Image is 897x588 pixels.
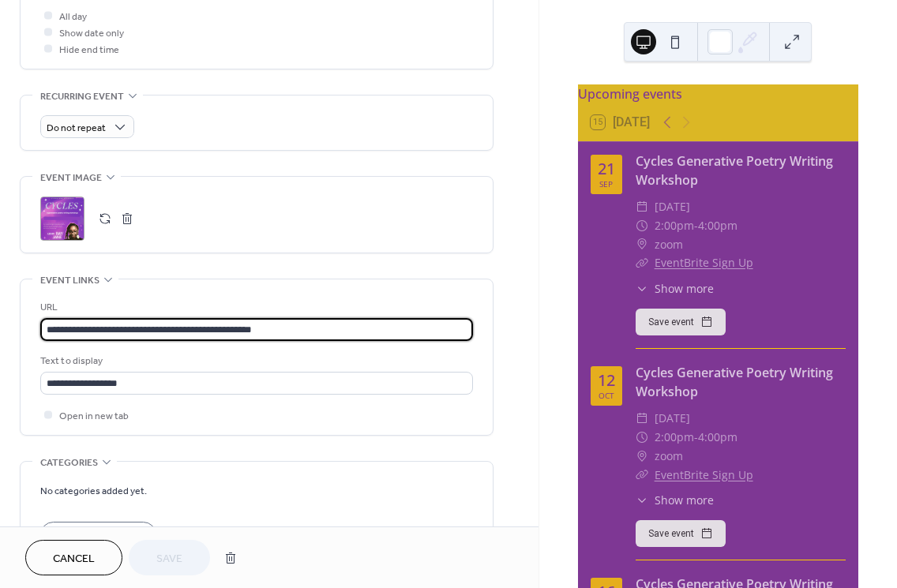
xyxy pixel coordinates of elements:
[636,492,648,508] div: ​
[698,216,737,235] span: 4:00pm
[655,409,690,428] span: [DATE]
[655,280,714,297] span: Show more
[59,25,124,42] span: Show date only
[636,216,648,235] div: ​
[59,9,87,25] span: All day
[40,299,470,316] div: URL
[59,42,119,58] span: Hide end time
[40,88,124,105] span: Recurring event
[40,272,99,289] span: Event links
[636,280,714,297] button: ​Show more
[40,353,470,369] div: Text to display
[655,216,694,235] span: 2:00pm
[636,280,648,297] div: ​
[655,467,753,482] a: EventBrite Sign Up
[636,466,648,485] div: ​
[636,492,714,508] button: ​Show more
[578,84,858,103] div: Upcoming events
[636,520,726,547] button: Save event
[655,492,714,508] span: Show more
[636,309,726,335] button: Save event
[655,235,683,254] span: zoom
[59,408,129,425] span: Open in new tab
[599,391,614,399] div: Oct
[599,180,613,188] div: Sep
[694,428,698,447] span: -
[655,428,694,447] span: 2:00pm
[40,483,147,500] span: No categories added yet.
[25,540,122,575] button: Cancel
[40,170,102,186] span: Event image
[598,161,615,177] div: 21
[655,197,690,216] span: [DATE]
[694,216,698,235] span: -
[655,447,683,466] span: zoom
[655,255,753,270] a: EventBrite Sign Up
[636,447,648,466] div: ​
[636,197,648,216] div: ​
[636,409,648,428] div: ​
[636,364,833,400] a: Cycles Generative Poetry Writing Workshop
[47,119,106,137] span: Do not repeat
[636,428,648,447] div: ​
[40,197,84,241] div: ;
[636,152,833,189] a: Cycles Generative Poetry Writing Workshop
[598,373,615,388] div: 12
[636,253,648,272] div: ​
[53,551,95,567] span: Cancel
[636,235,648,254] div: ​
[40,455,98,471] span: Categories
[698,428,737,447] span: 4:00pm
